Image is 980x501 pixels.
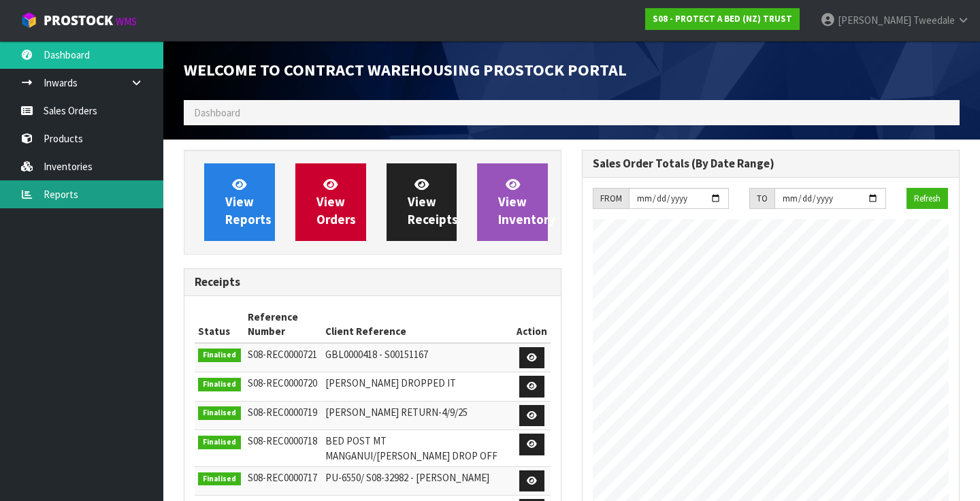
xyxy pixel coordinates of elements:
span: S08-REC0000718 [248,434,317,447]
span: [PERSON_NAME] [838,14,911,27]
th: Action [513,306,551,343]
th: Status [195,306,244,343]
span: PU-6550/ S08-32982 - [PERSON_NAME] [325,471,489,484]
strong: S08 - PROTECT A BED (NZ) TRUST [653,13,792,25]
span: [PERSON_NAME] DROPPED IT [325,376,456,389]
span: ProStock [44,12,113,29]
span: View Receipts [408,176,458,227]
span: Finalised [198,406,241,420]
span: Finalised [198,436,241,449]
span: S08-REC0000720 [248,376,317,389]
span: S08-REC0000719 [248,406,317,419]
span: Finalised [198,349,241,362]
a: ViewReports [204,163,275,241]
span: BED POST MT MANGANUI/[PERSON_NAME] DROP OFF [325,434,497,462]
a: ViewReceipts [387,163,457,241]
span: GBL0000418 - S00151167 [325,348,428,361]
small: WMS [116,15,137,28]
img: cube-alt.png [20,12,37,29]
h3: Sales Order Totals (By Date Range) [593,157,949,170]
th: Reference Number [244,306,322,343]
span: Welcome to Contract Warehousing ProStock Portal [184,59,627,80]
span: S08-REC0000717 [248,471,317,484]
button: Refresh [906,188,948,210]
span: Dashboard [194,106,240,119]
span: Finalised [198,472,241,486]
span: Tweedale [913,14,955,27]
a: ViewInventory [477,163,548,241]
h3: Receipts [195,276,551,289]
span: View Inventory [498,176,555,227]
span: View Reports [225,176,272,227]
div: FROM [593,188,629,210]
div: TO [749,188,774,210]
a: ViewOrders [295,163,366,241]
span: S08-REC0000721 [248,348,317,361]
span: Finalised [198,378,241,391]
th: Client Reference [322,306,513,343]
span: [PERSON_NAME] RETURN-4/9/25 [325,406,468,419]
span: View Orders [316,176,356,227]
